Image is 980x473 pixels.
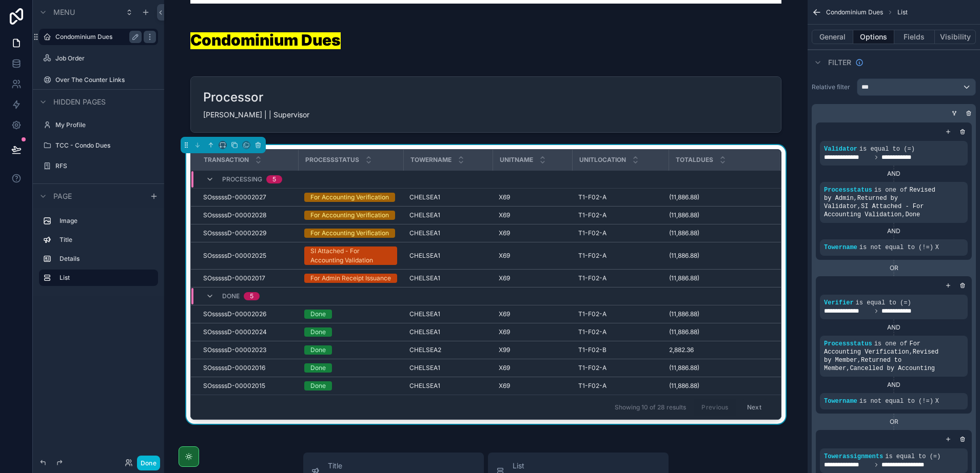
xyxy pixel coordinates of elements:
[304,345,397,355] a: Done
[203,364,292,372] a: SOsssssD-00002016
[820,381,968,389] div: AND
[203,193,292,201] a: SOsssssD-00002027
[669,382,768,390] a: (11,886.88)
[409,252,486,260] a: CHELSEA1
[859,398,933,405] span: is not equal to (!=)
[203,310,292,318] a: SOsssssD-00002026
[410,156,452,164] span: Towername
[824,299,854,306] span: Verifier
[310,345,326,355] div: Done
[55,33,138,41] label: Condominium Dues
[499,310,566,318] a: X69
[203,310,266,318] span: SOsssssD-00002026
[578,193,662,201] a: T1-F02-A
[669,346,768,354] a: 2,882.36
[820,323,968,332] div: AND
[328,461,391,471] span: Title
[409,252,440,260] span: CHELSEA1
[55,121,156,129] label: My Profile
[812,83,853,91] label: Relative filter
[499,346,510,354] span: X99
[310,246,391,265] div: SI Attached - For Accounting Validation
[310,381,326,390] div: Done
[499,346,566,354] a: X99
[859,146,915,153] span: is equal to (=)
[578,252,606,260] span: T1-F02-A
[909,348,913,356] span: ,
[203,346,266,354] span: SOsssssD-00002023
[669,274,768,282] a: (11,886.88)
[816,264,972,272] div: OR
[578,364,606,372] span: T1-F02-A
[578,229,606,237] span: T1-F02-A
[409,364,486,372] a: CHELSEA1
[578,274,606,282] span: T1-F02-A
[55,54,156,63] label: Job Order
[203,211,266,219] span: SOsssssD-00002028
[578,211,662,219] a: T1-F02-A
[310,327,326,337] div: Done
[203,346,292,354] a: SOsssssD-00002023
[669,193,768,201] a: (11,886.88)
[304,193,397,202] a: For Accounting Verification
[499,310,510,318] span: X69
[409,211,440,219] span: CHELSEA1
[885,453,940,460] span: is equal to (=)
[409,274,440,282] span: CHELSEA1
[578,211,606,219] span: T1-F02-A
[669,252,768,260] a: (11,886.88)
[826,8,883,16] span: Condominium Dues
[816,418,972,426] div: OR
[409,364,440,372] span: CHELSEA1
[615,403,686,412] span: Showing 10 of 28 results
[578,328,662,336] a: T1-F02-A
[669,364,768,372] a: (11,886.88)
[853,30,894,44] button: Options
[578,310,662,318] a: T1-F02-A
[304,381,397,390] a: Done
[579,156,626,164] span: Unitlocation
[901,211,905,218] span: ,
[669,211,768,219] a: (11,886.88)
[55,76,156,84] label: Over The Counter Links
[499,193,510,201] span: X69
[874,187,908,194] span: is one of
[578,382,606,390] span: T1-F02-A
[669,328,699,336] span: (11,886.88)
[304,211,397,220] a: For Accounting Verification
[409,346,441,354] span: CHELSEA2
[669,310,699,318] span: (11,886.88)
[203,252,266,260] span: SOsssssD-00002025
[499,328,510,336] span: X69
[499,328,566,336] a: X69
[222,175,262,183] span: Processing
[53,7,75,17] span: Menu
[203,211,292,219] a: SOsssssD-00002028
[824,187,872,194] span: Processstatus
[137,456,160,470] button: Done
[250,292,253,300] div: 5
[203,193,266,201] span: SOsssssD-00002027
[304,274,397,283] a: For Admin Receipt Issuance
[203,252,292,260] a: SOsssssD-00002025
[854,195,857,202] span: ,
[304,327,397,337] a: Done
[824,453,883,460] span: Towerassignments
[409,229,440,237] span: CHELSEA1
[409,382,440,390] span: CHELSEA1
[499,364,566,372] a: X69
[935,244,939,251] span: X
[204,156,249,164] span: Transaction
[409,346,486,354] a: CHELSEA2
[310,211,389,220] div: For Accounting Verification
[669,382,699,390] span: (11,886.88)
[53,191,72,201] span: Page
[856,299,911,306] span: is equal to (=)
[499,193,566,201] a: X69
[499,382,510,390] span: X69
[409,382,486,390] a: CHELSEA1
[846,365,850,372] span: ,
